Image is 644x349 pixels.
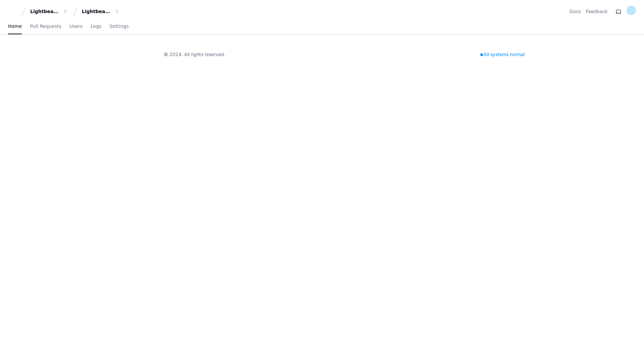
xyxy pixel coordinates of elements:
a: Users [69,19,83,34]
a: Logs [91,19,101,34]
span: Users [69,24,83,28]
div: Lightbeam Health [30,8,59,15]
a: Home [8,19,22,34]
button: Feedback [586,8,608,15]
span: Pull Requests [30,24,61,28]
span: Home [8,24,22,28]
button: Lightbeam Health [28,5,70,17]
span: Logs [91,24,101,28]
a: Docs [570,8,581,15]
button: Lightbeam Health Solutions [79,5,122,17]
a: Pull Requests [30,19,61,34]
span: Settings [109,24,128,28]
div: © 2024. All rights reserved. [164,51,225,58]
a: Settings [109,19,128,34]
div: Lightbeam Health Solutions [82,8,111,15]
div: All systems normal [476,50,529,59]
